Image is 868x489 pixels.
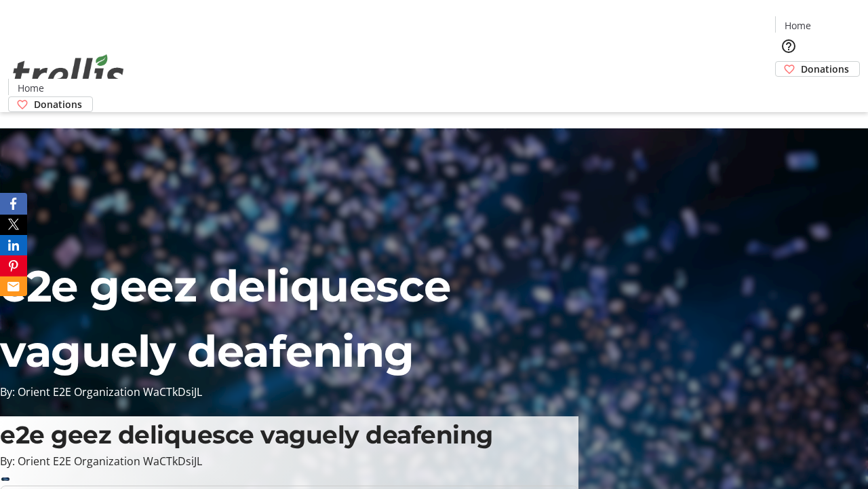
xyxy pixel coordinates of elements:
a: Home [776,18,819,33]
button: Cart [775,77,802,104]
button: Help [775,33,802,60]
span: Donations [34,97,82,111]
a: Home [9,81,52,95]
span: Home [18,81,44,95]
img: Orient E2E Organization WaCTkDsiJL's Logo [8,39,129,107]
span: Home [785,18,811,33]
a: Donations [8,96,93,112]
span: Donations [801,62,849,76]
a: Donations [775,61,860,77]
